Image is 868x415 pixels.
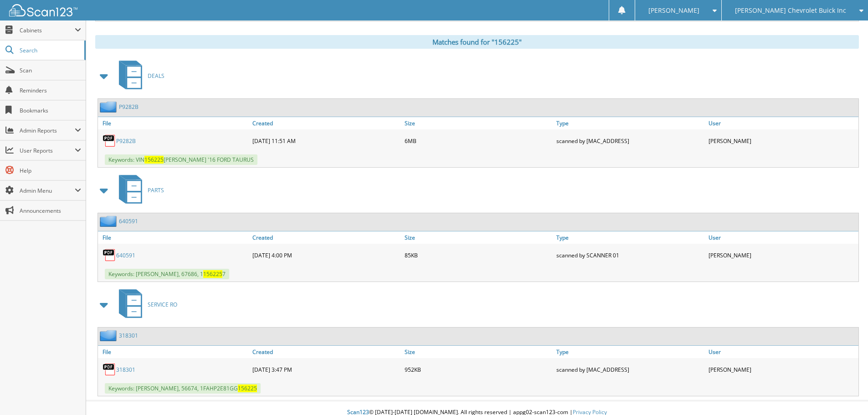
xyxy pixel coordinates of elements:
[148,301,177,308] span: SERVICE RO
[20,127,75,134] span: Admin Reports
[103,134,116,148] img: PDF.png
[148,186,164,194] span: PARTS
[238,384,257,392] span: 156225
[20,67,81,74] span: Scan
[402,231,555,244] a: Size
[98,231,250,244] a: File
[20,87,81,94] span: Reminders
[250,246,402,264] div: [DATE] 4:00 PM
[20,167,81,174] span: Help
[100,330,119,341] img: folder2.png
[554,246,706,264] div: scanned by SCANNER 01
[113,58,164,94] a: DEALS
[116,137,136,145] a: P9282B
[250,346,402,358] a: Created
[98,117,250,129] a: File
[116,366,135,374] a: 318301
[100,215,119,227] img: folder2.png
[402,360,555,379] div: 952KB
[554,132,706,150] div: scanned by [MAC_ADDRESS]
[402,246,555,264] div: 85KB
[648,8,699,13] span: [PERSON_NAME]
[706,132,858,150] div: [PERSON_NAME]
[20,26,75,34] span: Cabinets
[554,117,706,129] a: Type
[250,117,402,129] a: Created
[735,8,846,13] span: [PERSON_NAME] Chevrolet Buick Inc
[148,72,164,80] span: DEALS
[20,187,75,195] span: Admin Menu
[706,360,858,379] div: [PERSON_NAME]
[105,154,257,165] span: Keywords: VIN [PERSON_NAME] '16 FORD TAURUS
[119,332,138,339] a: 318301
[706,231,858,244] a: User
[20,46,80,54] span: Search
[554,346,706,358] a: Type
[105,269,229,279] span: Keywords: [PERSON_NAME], 67686, 1 7
[250,231,402,244] a: Created
[402,132,555,150] div: 6MB
[706,246,858,264] div: [PERSON_NAME]
[116,251,135,259] a: 640591
[706,117,858,129] a: User
[119,103,139,111] a: P9282B
[554,231,706,244] a: Type
[20,207,81,215] span: Announcements
[20,107,81,114] span: Bookmarks
[203,270,222,278] span: 156225
[103,363,116,376] img: PDF.png
[95,35,859,49] div: Matches found for "156225"
[113,287,177,323] a: SERVICE RO
[144,156,164,164] span: 156225
[113,172,164,208] a: PARTS
[250,132,402,150] div: [DATE] 11:51 AM
[706,346,858,358] a: User
[20,147,75,154] span: User Reports
[103,248,116,262] img: PDF.png
[100,101,119,113] img: folder2.png
[402,117,555,129] a: Size
[402,346,555,358] a: Size
[119,217,138,225] a: 640591
[250,360,402,379] div: [DATE] 3:47 PM
[98,346,250,358] a: File
[822,371,868,415] iframe: Chat Widget
[9,4,77,16] img: scan123-logo-white.svg
[554,360,706,379] div: scanned by [MAC_ADDRESS]
[105,383,261,394] span: Keywords: [PERSON_NAME], 56674, 1FAHP2E81GG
